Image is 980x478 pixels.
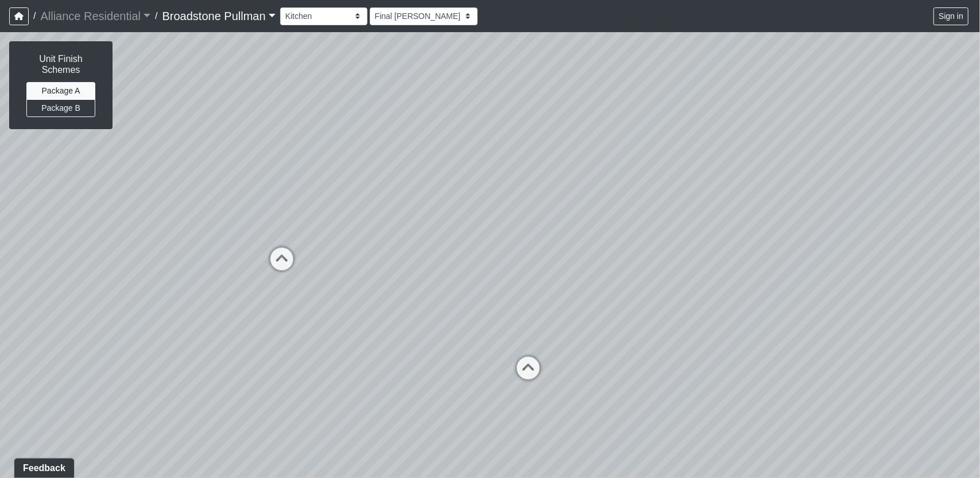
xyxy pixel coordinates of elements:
[933,7,969,25] button: Sign in
[26,99,95,117] button: Package B
[9,455,76,478] iframe: Ybug feedback widget
[29,5,40,28] span: /
[162,5,276,28] a: Broadstone Pullman
[21,53,100,75] h6: Unit Finish Schemes
[26,82,95,100] button: Package A
[40,5,150,28] a: Alliance Residential
[150,5,162,28] span: /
